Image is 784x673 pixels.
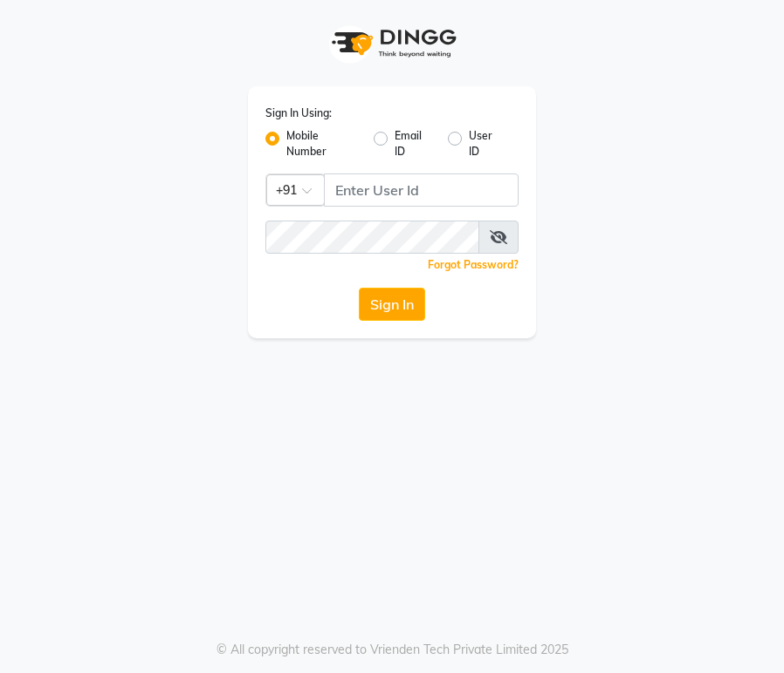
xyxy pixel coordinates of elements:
input: Username [324,173,519,207]
button: Sign In [359,288,425,321]
img: logo1.svg [322,17,462,69]
label: Sign In Using: [265,105,332,121]
label: Mobile Number [286,128,360,160]
label: User ID [469,128,505,160]
a: Forgot Password? [428,258,519,271]
input: Username [265,221,479,254]
label: Email ID [395,128,434,160]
